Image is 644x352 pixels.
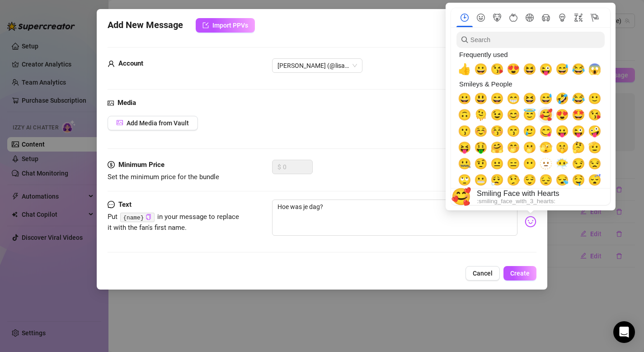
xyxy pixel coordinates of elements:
strong: Account [118,59,143,67]
span: user [108,58,115,69]
strong: Minimum Price [118,161,165,169]
span: Add Media from Vault [127,119,189,127]
span: copy [146,214,151,220]
strong: Text [118,200,132,209]
code: {name} [120,213,154,222]
button: Create [503,266,536,281]
span: Add New Message [108,18,183,33]
button: Cancel [465,266,500,281]
span: message [108,200,115,210]
span: picture [117,119,123,126]
span: import [202,22,209,29]
span: Put in your message to replace it with the fan's first name. [108,213,240,232]
strong: Media [118,99,136,107]
span: Import PPVs [212,22,248,29]
button: Add Media from Vault [108,116,198,130]
span: dollar [108,160,115,171]
span: Set the minimum price for the bundle [108,173,219,181]
div: Open Intercom Messenger [613,321,635,343]
button: Click to Copy [146,214,151,220]
img: svg%3e [525,216,536,228]
span: Lisa (@lisawildlove) [277,59,357,72]
span: picture [108,98,114,109]
textarea: Hoe was je dag? [272,200,518,236]
button: Import PPVs [196,18,255,33]
span: Cancel [473,270,493,277]
span: Create [510,270,530,277]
